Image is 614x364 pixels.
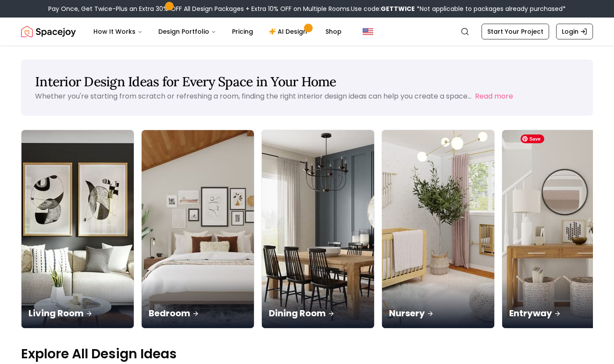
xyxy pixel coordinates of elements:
p: Explore All Design Ideas [21,346,593,362]
div: Pay Once, Get Twice-Plus an Extra 30% OFF All Design Packages + Extra 10% OFF on Multiple Rooms. [48,4,566,13]
a: Shop [318,23,349,40]
b: GETTWICE [381,4,415,13]
img: Bedroom [142,130,254,328]
a: Start Your Project [482,24,549,39]
span: *Not applicable to packages already purchased* [415,4,566,13]
p: Dining Room [269,307,367,319]
img: Spacejoy Logo [21,23,76,40]
p: Nursery [389,307,487,319]
a: AI Design [262,23,317,40]
span: Save [521,134,544,143]
nav: Global [21,18,593,46]
h1: Interior Design Ideas for Every Space in Your Home [35,74,579,89]
a: BedroomBedroom [141,130,254,329]
a: Living RoomLiving Room [21,130,134,329]
button: How It Works [86,23,150,40]
p: Bedroom [149,307,247,319]
p: Living Room [29,307,127,319]
a: Login [556,24,593,39]
a: Spacejoy [21,23,76,40]
img: United States [363,26,373,37]
a: Dining RoomDining Room [261,130,375,329]
p: Whether you're starting from scratch or refreshing a room, finding the right interior design idea... [35,91,471,101]
button: Read more [475,91,513,102]
a: NurseryNursery [382,130,495,329]
a: Pricing [225,23,260,40]
img: Nursery [382,130,494,328]
img: Living Room [21,130,134,328]
nav: Main [86,23,349,40]
button: Design Portfolio [151,23,223,40]
img: Dining Room [262,130,374,328]
span: Use code: [351,4,415,13]
p: Entryway [509,307,607,319]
